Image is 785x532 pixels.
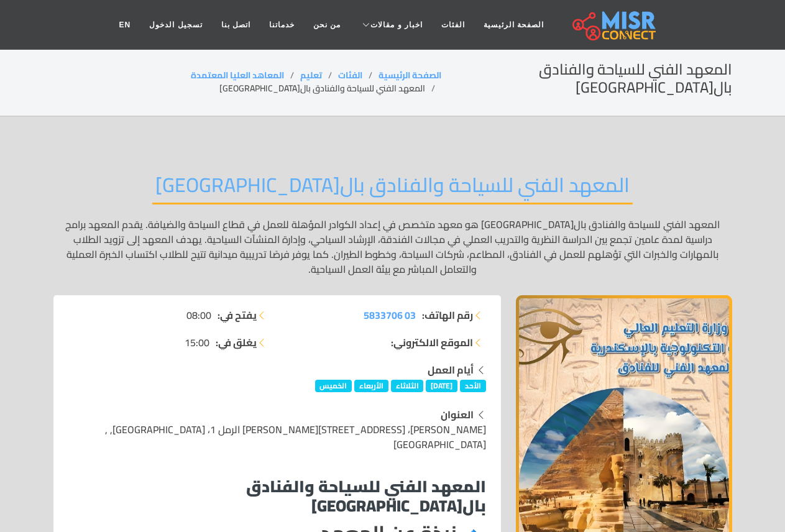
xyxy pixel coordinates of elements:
a: من نحن [304,13,350,37]
strong: المعهد الفني للسياحة والفنادق بال[GEOGRAPHIC_DATA] [246,471,486,521]
a: المعاهد العليا المعتمدة [191,67,284,83]
a: الصفحة الرئيسية [474,13,553,37]
span: الأحد [460,380,486,392]
a: الفئات [338,67,362,83]
img: main.misr_connect [572,9,656,40]
a: خدماتنا [260,13,304,37]
strong: الموقع الالكتروني: [391,335,473,350]
span: الأربعاء [354,380,388,392]
a: تسجيل الدخول [140,13,211,37]
span: الثلاثاء [391,380,424,392]
strong: يغلق في: [216,335,257,350]
a: EN [110,13,140,37]
strong: رقم الهاتف: [422,308,473,323]
span: 15:00 [185,335,209,350]
h2: المعهد الفني للسياحة والفنادق بال[GEOGRAPHIC_DATA] [152,173,633,204]
a: تعليم [300,67,322,83]
a: الفئات [432,13,474,37]
li: المعهد الفني للسياحة والفنادق بال[GEOGRAPHIC_DATA] [219,82,441,95]
strong: يفتح في: [218,308,257,323]
span: اخبار و مقالات [370,19,423,30]
a: اخبار و مقالات [350,13,432,37]
a: 03 5833706 [364,308,416,323]
h2: المعهد الفني للسياحة والفنادق بال[GEOGRAPHIC_DATA] [441,61,732,97]
span: الخميس [315,380,352,392]
span: 03 5833706 [364,306,416,324]
span: [PERSON_NAME]، [STREET_ADDRESS][PERSON_NAME] الرمل 1، [GEOGRAPHIC_DATA], , [GEOGRAPHIC_DATA] [105,420,486,454]
p: المعهد الفني للسياحة والفنادق بال[GEOGRAPHIC_DATA] هو معهد متخصص في إعداد الكوادر المؤهلة للعمل ف... [53,217,732,277]
a: اتصل بنا [212,13,260,37]
span: [DATE] [426,380,457,392]
a: الصفحة الرئيسية [379,67,441,83]
strong: أيام العمل [428,360,474,379]
span: 08:00 [186,308,211,323]
strong: العنوان [441,405,474,424]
